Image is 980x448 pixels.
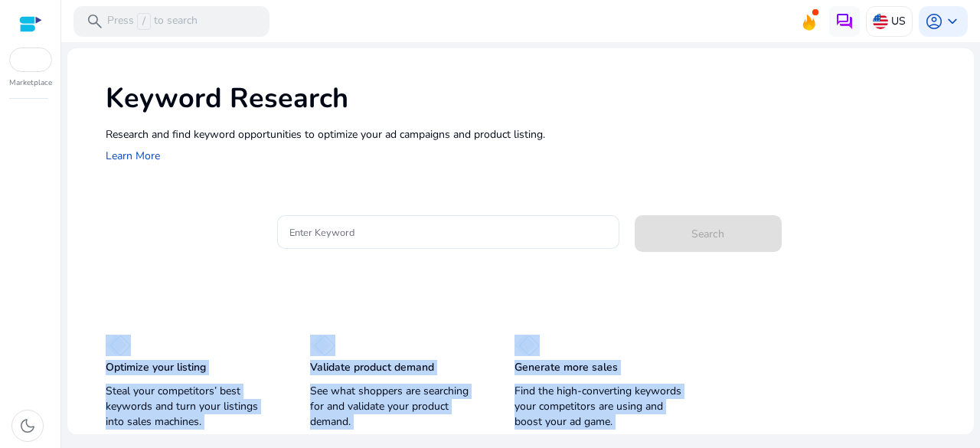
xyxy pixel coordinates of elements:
[107,13,198,30] p: Press to search
[943,12,962,31] span: keyboard_arrow_down
[514,360,618,375] p: Generate more sales
[514,335,540,356] img: diamond.svg
[310,384,484,430] p: See what shoppers are searching for and validate your product demand.
[137,13,151,30] span: /
[873,14,888,29] img: us.svg
[106,360,206,375] p: Optimize your listing
[18,417,37,435] span: dark_mode
[9,77,52,89] p: Marketplace
[106,126,959,142] p: Research and find keyword opportunities to optimize your ad campaigns and product listing.
[86,12,104,31] span: search
[106,335,131,356] img: diamond.svg
[925,12,943,31] span: account_circle
[310,360,434,375] p: Validate product demand
[514,384,688,430] p: Find the high-converting keywords your competitors are using and boost your ad game.
[106,82,959,115] h1: Keyword Research
[106,384,279,430] p: Steal your competitors’ best keywords and turn your listings into sales machines.
[310,335,335,356] img: diamond.svg
[106,149,160,163] a: Learn More
[891,8,906,34] p: US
